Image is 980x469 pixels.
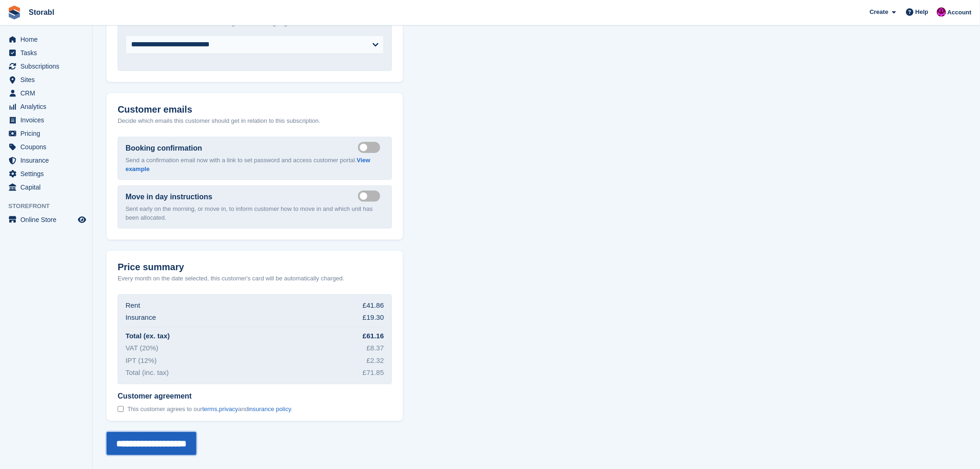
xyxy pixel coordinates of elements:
[20,33,76,46] span: Home
[937,7,946,17] img: Helen Morton
[8,202,92,211] span: Storefront
[118,274,345,283] p: Every month on the date selected, this customer's card will be automatically charged.
[363,368,384,378] div: £71.85
[870,7,888,17] span: Create
[5,154,88,167] a: menu
[948,8,972,17] span: Account
[20,46,76,59] span: Tasks
[5,167,88,180] a: menu
[5,100,88,113] a: menu
[363,300,384,311] div: £41.86
[118,392,293,401] span: Customer agreement
[366,343,384,354] div: £8.37
[5,181,88,194] a: menu
[118,262,392,273] h2: Price summary
[358,146,384,148] label: Send booking confirmation email
[20,154,76,167] span: Insurance
[248,406,291,412] a: insurance policy
[126,204,384,222] p: Sent early on the morning, or move in, to inform customer how to move in and which unit has been ...
[5,127,88,140] a: menu
[126,300,140,311] div: Rent
[5,73,88,86] a: menu
[20,87,76,100] span: CRM
[916,7,929,17] span: Help
[358,195,384,196] label: Send move in day email
[5,46,88,59] a: menu
[5,213,88,226] a: menu
[7,6,21,19] img: stora-icon-8386f47178a22dfd0bd8f6a31ec36ba5ce8667c1dd55bd0f319d3a0aa187defe.svg
[126,143,202,154] label: Booking confirmation
[5,140,88,153] a: menu
[5,33,88,46] a: menu
[126,157,371,173] a: View example
[118,116,392,126] p: Decide which emails this customer should get in relation to this subscription.
[127,406,293,413] span: This customer agrees to our , and .
[366,355,384,366] div: £2.32
[118,104,392,115] h2: Customer emails
[20,73,76,86] span: Sites
[20,114,76,127] span: Invoices
[20,100,76,113] span: Analytics
[20,140,76,153] span: Coupons
[5,87,88,100] a: menu
[126,331,170,342] div: Total (ex. tax)
[5,114,88,127] a: menu
[20,60,76,73] span: Subscriptions
[202,406,218,412] a: terms
[20,127,76,140] span: Pricing
[126,312,156,323] div: Insurance
[76,214,88,225] a: Preview store
[20,181,76,194] span: Capital
[363,331,384,342] div: £61.16
[5,60,88,73] a: menu
[126,355,157,366] div: IPT (12%)
[126,191,213,203] label: Move in day instructions
[219,406,238,412] a: privacy
[126,156,384,174] p: Send a confirmation email now with a link to set password and access customer portal.
[20,167,76,180] span: Settings
[126,343,158,354] div: VAT (20%)
[126,368,169,378] div: Total (inc. tax)
[25,5,58,20] a: Storabl
[118,406,124,412] input: Customer agreement This customer agrees to ourterms,privacyandinsurance policy.
[20,213,76,226] span: Online Store
[363,312,384,323] div: £19.30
